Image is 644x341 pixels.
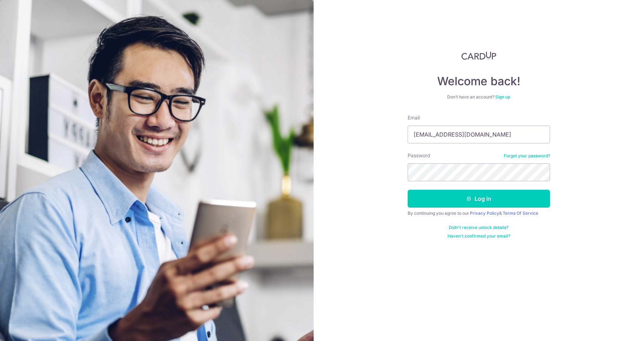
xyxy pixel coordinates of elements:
[408,74,550,88] h4: Welcome back!
[470,210,499,216] a: Privacy Policy
[408,152,430,159] label: Password
[408,114,420,121] label: Email
[408,126,550,143] input: Enter your Email
[495,94,510,100] a: Sign up
[447,233,510,239] a: Haven't confirmed your email?
[408,190,550,208] button: Log in
[408,94,550,100] div: Don’t have an account?
[408,210,550,216] div: By continuing you agree to our &
[504,153,550,159] a: Forgot your password?
[503,210,538,216] a: Terms Of Service
[461,51,496,60] img: CardUp Logo
[449,225,508,230] a: Didn't receive unlock details?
